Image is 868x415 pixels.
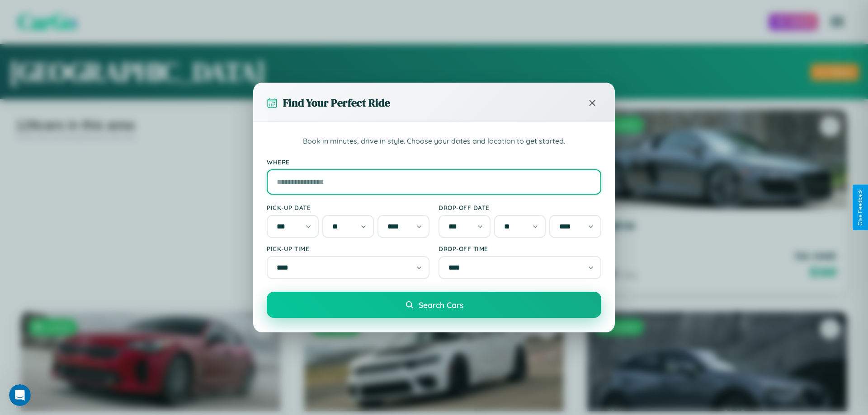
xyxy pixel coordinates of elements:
label: Drop-off Date [439,204,601,211]
label: Pick-up Date [267,204,429,211]
span: Search Cars [419,300,463,310]
button: Search Cars [267,292,601,318]
label: Drop-off Time [439,245,601,252]
p: Book in minutes, drive in style. Choose your dates and location to get started. [267,135,601,147]
label: Pick-up Time [267,245,429,252]
label: Where [267,158,601,166]
h3: Find Your Perfect Ride [283,95,390,110]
